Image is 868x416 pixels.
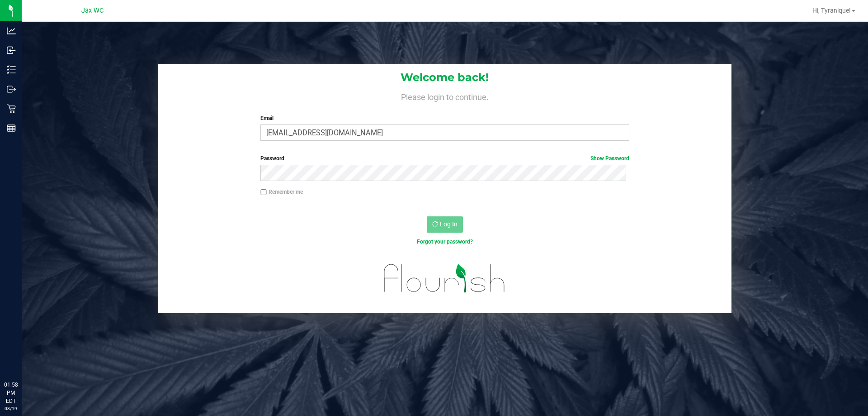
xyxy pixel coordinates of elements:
[590,155,629,162] a: Show Password
[4,381,18,405] p: 01:58 PM EDT
[7,104,16,113] inline-svg: Retail
[7,26,16,35] inline-svg: Analytics
[812,7,851,14] span: Hi, Tyranique!
[260,188,303,196] label: Remember me
[7,85,16,94] inline-svg: Outbound
[7,46,16,55] inline-svg: Inbound
[7,65,16,74] inline-svg: Inventory
[427,216,463,233] button: Log In
[4,405,18,412] p: 08/19
[417,239,473,245] a: Forgot your password?
[260,189,267,196] input: Remember me
[81,7,104,14] span: Jax WC
[260,155,284,162] span: Password
[260,114,629,122] label: Email
[7,124,16,133] inline-svg: Reports
[158,91,731,101] h4: Please login to continue.
[158,72,731,83] h1: Welcome back!
[440,220,458,228] span: Log In
[373,255,516,301] img: flourish_logo.svg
